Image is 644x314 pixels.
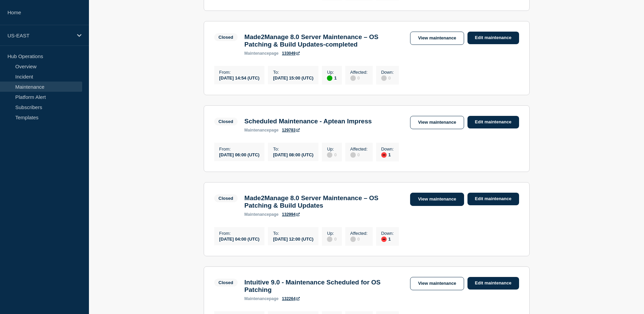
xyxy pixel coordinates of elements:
div: 0 [381,75,394,81]
div: disabled [350,75,356,81]
p: page [244,51,279,56]
a: 132994 [282,212,300,217]
p: Affected : [350,70,368,75]
div: [DATE] 14:54 (UTC) [219,75,260,81]
div: 0 [350,75,368,81]
p: US-EAST [7,33,73,38]
a: View maintenance [410,277,464,290]
h3: Intuitive 9.0 - Maintenance Scheduled for OS Patching [244,279,404,294]
p: Down : [381,231,394,236]
span: maintenance [244,51,269,56]
div: 1 [327,75,336,81]
p: To : [273,231,313,236]
a: 129783 [282,128,300,133]
p: Up : [327,70,336,75]
p: Down : [381,70,394,75]
div: disabled [350,237,356,242]
p: From : [219,231,260,236]
div: Closed [219,119,233,124]
div: 0 [327,152,336,158]
h3: Made2Manage 8.0 Server Maintenance – OS Patching & Build Updates-completed [244,33,404,48]
div: 0 [350,152,368,158]
div: [DATE] 15:00 (UTC) [273,75,313,81]
p: To : [273,70,313,75]
div: Closed [219,35,233,40]
span: maintenance [244,212,269,217]
div: [DATE] 06:00 (UTC) [219,152,260,157]
h3: Scheduled Maintenance - Aptean Impress [244,118,372,125]
div: [DATE] 08:00 (UTC) [273,152,313,157]
p: To : [273,146,313,152]
a: View maintenance [410,116,464,129]
p: From : [219,146,260,152]
a: View maintenance [410,193,464,206]
a: Edit maintenance [467,32,519,44]
div: 1 [381,236,394,242]
div: Closed [219,196,233,201]
div: down [381,237,387,242]
div: [DATE] 12:00 (UTC) [273,236,313,242]
span: maintenance [244,128,269,133]
a: View maintenance [410,32,464,45]
p: page [244,128,279,133]
div: [DATE] 04:00 (UTC) [219,236,260,242]
div: up [327,75,332,81]
a: 132264 [282,296,300,301]
span: maintenance [244,296,269,301]
p: page [244,212,279,217]
p: Affected : [350,231,368,236]
div: disabled [381,75,387,81]
div: disabled [327,237,332,242]
div: Closed [219,280,233,285]
h3: Made2Manage 8.0 Server Maintenance – OS Patching & Build Updates [244,194,404,209]
a: Edit maintenance [467,116,519,128]
p: page [244,296,279,301]
div: 1 [381,152,394,158]
div: disabled [350,152,356,158]
p: Down : [381,146,394,152]
div: 0 [327,236,336,242]
p: Affected : [350,146,368,152]
div: disabled [327,152,332,158]
a: 133049 [282,51,300,56]
div: down [381,152,387,158]
p: From : [219,70,260,75]
a: Edit maintenance [467,193,519,205]
a: Edit maintenance [467,277,519,290]
p: Up : [327,231,336,236]
div: 0 [350,236,368,242]
p: Up : [327,146,336,152]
